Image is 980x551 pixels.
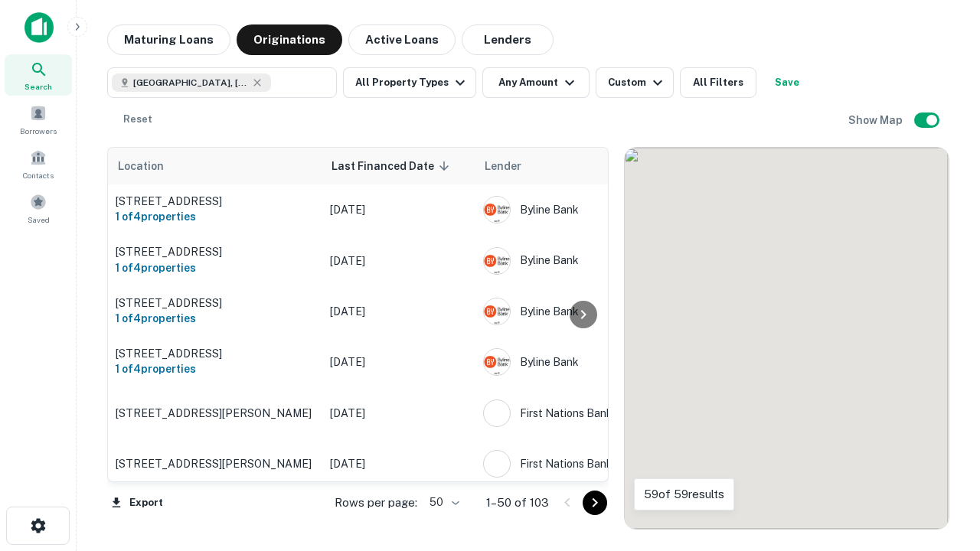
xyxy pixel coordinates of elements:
[483,399,713,427] div: First Nations Bank
[484,451,510,477] img: picture
[680,67,756,98] button: All Filters
[20,125,57,137] span: Borrowers
[343,67,476,98] button: All Property Types
[5,187,72,229] a: Saved
[475,148,720,184] th: Lender
[335,494,417,512] p: Rows per page:
[596,67,674,98] button: Custom
[583,491,607,515] button: Go to next page
[483,247,713,275] div: Byline Bank
[608,73,667,92] div: Custom
[332,157,454,175] span: Last Financed Date
[322,148,475,184] th: Last Financed Date
[763,67,812,98] button: Save your search to get updates of matches that match your search criteria.
[484,349,510,375] img: picture
[116,406,315,420] p: [STREET_ADDRESS][PERSON_NAME]
[108,148,322,184] th: Location
[330,303,468,320] p: [DATE]
[484,248,510,274] img: picture
[423,491,462,514] div: 50
[483,348,713,376] div: Byline Bank
[484,400,510,426] img: picture
[5,54,72,96] a: Search
[116,296,315,310] p: [STREET_ADDRESS]
[117,157,184,175] span: Location
[486,494,549,512] p: 1–50 of 103
[133,76,248,90] span: [GEOGRAPHIC_DATA], [GEOGRAPHIC_DATA]
[24,80,52,93] span: Search
[482,67,590,98] button: Any Amount
[107,24,230,55] button: Maturing Loans
[23,169,54,181] span: Contacts
[348,24,456,55] button: Active Loans
[107,491,167,514] button: Export
[485,157,521,175] span: Lender
[483,196,713,223] div: Byline Bank
[625,148,949,529] div: 0 0
[330,455,468,472] p: [DATE]
[116,259,315,276] h6: 1 of 4 properties
[483,298,713,325] div: Byline Bank
[330,405,468,422] p: [DATE]
[116,245,315,259] p: [STREET_ADDRESS]
[116,360,315,377] h6: 1 of 4 properties
[848,112,905,129] h6: Show Map
[24,12,54,43] img: capitalize-icon.png
[5,143,72,184] a: Contacts
[330,201,468,218] p: [DATE]
[116,208,315,225] h6: 1 of 4 properties
[116,310,315,327] h6: 1 of 4 properties
[330,253,468,269] p: [DATE]
[484,197,510,223] img: picture
[116,194,315,208] p: [STREET_ADDRESS]
[28,214,50,226] span: Saved
[116,457,315,471] p: [STREET_ADDRESS][PERSON_NAME]
[462,24,554,55] button: Lenders
[116,347,315,360] p: [STREET_ADDRESS]
[903,380,980,453] iframe: Chat Widget
[484,298,510,324] img: picture
[483,450,713,478] div: First Nations Bank
[330,354,468,370] p: [DATE]
[113,104,162,135] button: Reset
[644,485,724,504] p: 59 of 59 results
[237,24,342,55] button: Originations
[5,99,72,140] a: Borrowers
